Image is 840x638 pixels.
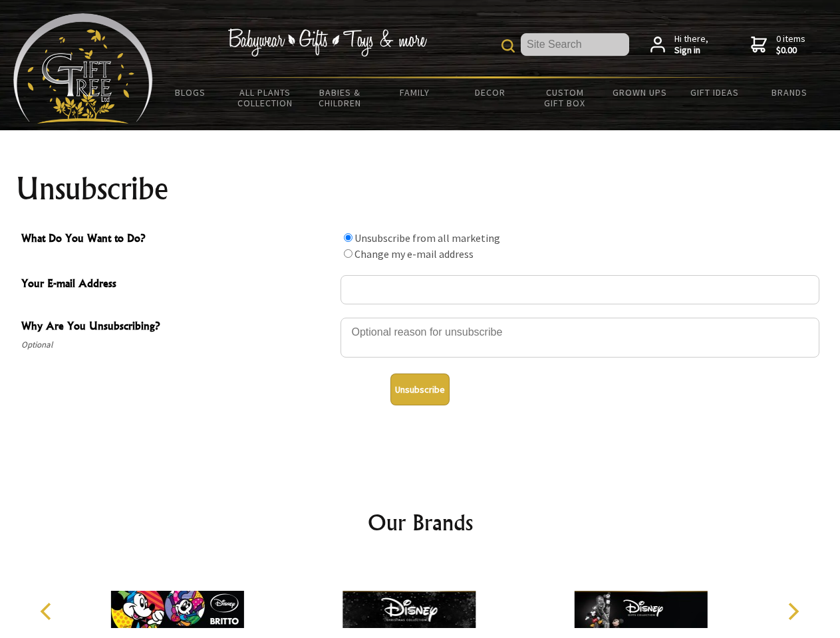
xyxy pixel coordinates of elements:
[521,33,629,56] input: Site Search
[674,33,708,56] span: Hi there,
[341,275,819,304] input: Your E-mail Address
[303,78,378,117] a: Babies & Children
[354,231,500,245] label: Unsubscribe from all marketing
[21,275,334,294] span: Your E-mail Address
[602,78,677,106] a: Grown Ups
[752,78,827,106] a: Brands
[751,33,805,56] a: 0 items$0.00
[527,78,603,117] a: Custom Gift Box
[228,78,303,117] a: All Plants Collection
[778,597,807,626] button: Next
[354,247,474,261] label: Change my e-mail address
[13,13,153,124] img: Babyware - Gifts - Toys and more...
[21,337,334,353] span: Optional
[153,78,228,106] a: BLOGS
[16,173,825,205] h1: Unsubscribe
[776,33,805,56] span: 0 items
[452,78,527,106] a: Decor
[776,45,805,56] strong: $0.00
[33,597,63,626] button: Previous
[344,249,352,258] input: What Do You Want to Do?
[344,233,352,242] input: What Do You Want to Do?
[650,33,708,56] a: Hi there,Sign in
[378,78,453,106] a: Family
[390,373,450,405] button: Unsubscribe
[674,45,708,56] strong: Sign in
[341,318,819,358] textarea: Why Are You Unsubscribing?
[501,39,515,53] img: product search
[21,230,334,249] span: What Do You Want to Do?
[677,78,752,106] a: Gift Ideas
[227,29,427,56] img: Babywear - Gifts - Toys & more
[21,318,334,337] span: Why Are You Unsubscribing?
[27,506,814,538] h2: Our Brands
